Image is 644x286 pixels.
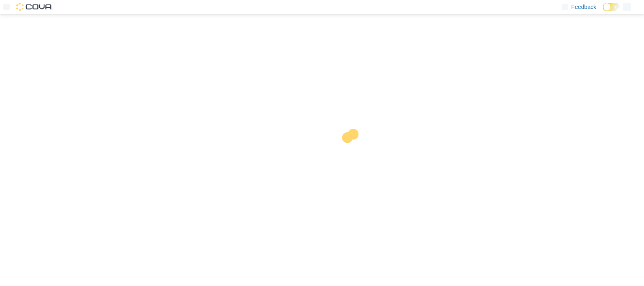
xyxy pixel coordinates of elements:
[603,11,603,12] span: Dark Mode
[571,3,596,11] span: Feedback
[16,3,53,11] img: Cova
[603,3,620,11] input: Dark Mode
[322,123,383,184] img: cova-loader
